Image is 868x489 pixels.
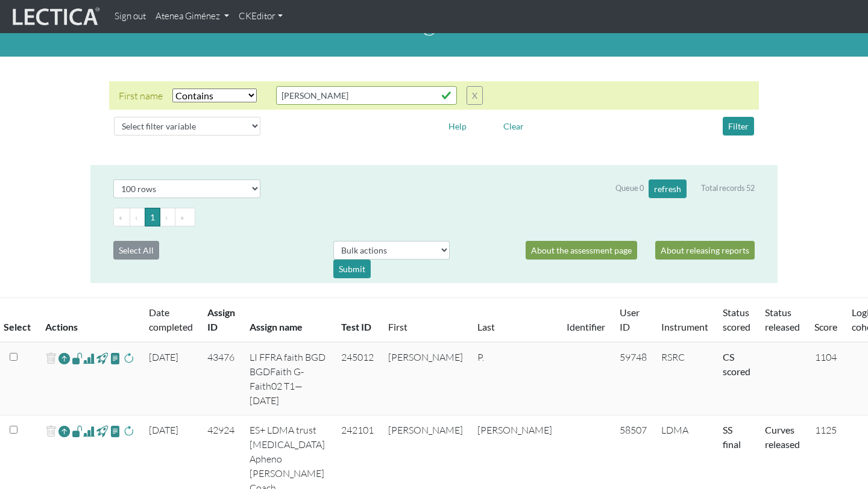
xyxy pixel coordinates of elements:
[83,351,95,366] span: Analyst score
[96,351,108,365] span: view
[620,307,640,332] a: User ID
[765,424,800,450] a: Basic released = basic report without a score has been released, Score(s) released = for Lectica ...
[765,307,800,332] a: Status released
[110,351,121,365] span: view
[142,342,200,416] td: [DATE]
[151,5,234,28] a: Atenea Giménez
[72,351,83,365] span: view
[242,298,334,343] th: Assign name
[119,89,163,103] div: First name
[123,424,134,438] span: rescore
[815,351,837,363] span: 1104
[110,5,151,28] a: Sign out
[470,342,559,416] td: P.
[83,424,95,438] span: Analyst score
[477,321,495,332] a: Last
[10,5,100,28] img: lecticalive
[443,119,472,131] a: Help
[612,342,654,416] td: 59748
[388,321,407,332] a: First
[96,424,108,438] span: view
[38,298,142,343] th: Actions
[149,307,193,332] a: Date completed
[723,117,754,135] button: Filter
[145,208,160,226] button: Go to page 1
[567,321,605,332] a: Identifier
[815,424,837,436] span: 1125
[113,208,755,226] ul: Pagination
[72,424,83,438] span: view
[334,342,381,416] td: 245012
[58,350,70,367] a: Reopen
[443,117,472,135] button: Help
[113,241,159,260] button: Select All
[334,298,381,343] th: Test ID
[654,342,715,416] td: RSRC
[661,321,708,332] a: Instrument
[45,423,57,440] span: delete
[615,179,755,198] div: Queue 0 Total records 52
[467,86,483,105] button: X
[381,342,470,416] td: [PERSON_NAME]
[58,423,70,440] a: Reopen
[110,424,121,438] span: view
[526,241,637,260] a: About the assessment page
[723,307,750,332] a: Status scored
[45,350,57,367] span: delete
[649,179,687,198] button: refresh
[200,342,242,416] td: 43476
[814,321,837,332] a: Score
[655,241,755,260] a: About releasing reports
[723,351,750,377] a: Completed = assessment has been completed; CS scored = assessment has been CLAS scored; LS scored...
[242,342,334,416] td: LI FFRA faith BGD BGDFaith G-Faith02 T1—[DATE]
[234,5,288,28] a: CKEditor
[123,351,134,366] span: rescore
[723,424,741,450] a: Completed = assessment has been completed; CS scored = assessment has been CLAS scored; LS scored...
[498,117,529,135] button: Clear
[200,298,242,343] th: Assign ID
[333,260,371,278] div: Submit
